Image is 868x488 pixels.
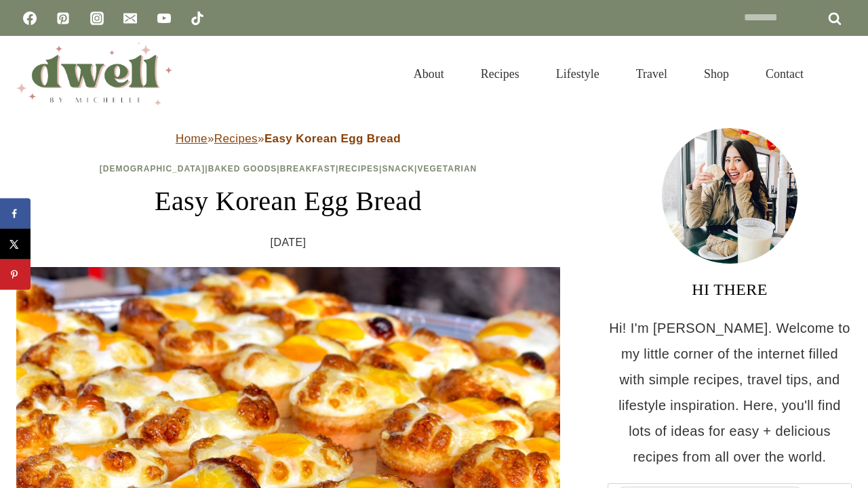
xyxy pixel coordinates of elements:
[271,232,307,253] time: [DATE]
[618,50,686,98] a: Travel
[16,181,560,222] h1: Easy Korean Egg Bread
[176,132,401,145] span: » »
[608,315,852,470] p: Hi! I'm [PERSON_NAME]. Welcome to my little corner of the internet filled with simple recipes, tr...
[338,164,379,174] a: Recipes
[176,132,208,145] a: Home
[462,50,538,98] a: Recipes
[686,50,747,98] a: Shop
[151,5,178,32] a: YouTube
[417,164,477,174] a: Vegetarian
[208,164,277,174] a: Baked Goods
[117,5,144,32] a: Email
[16,43,172,105] img: DWELL by michelle
[395,50,462,98] a: About
[16,5,43,32] a: Facebook
[608,277,852,302] h3: HI THERE
[747,50,822,98] a: Contact
[829,62,852,85] button: View Search Form
[50,5,77,32] a: Pinterest
[83,5,111,32] a: Instagram
[395,50,822,98] nav: Primary Navigation
[100,164,205,174] a: [DEMOGRAPHIC_DATA]
[382,164,414,174] a: Snack
[280,164,336,174] a: Breakfast
[184,5,211,32] a: TikTok
[538,50,618,98] a: Lifestyle
[100,164,477,174] span: | | | | |
[264,132,401,145] strong: Easy Korean Egg Bread
[214,132,258,145] a: Recipes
